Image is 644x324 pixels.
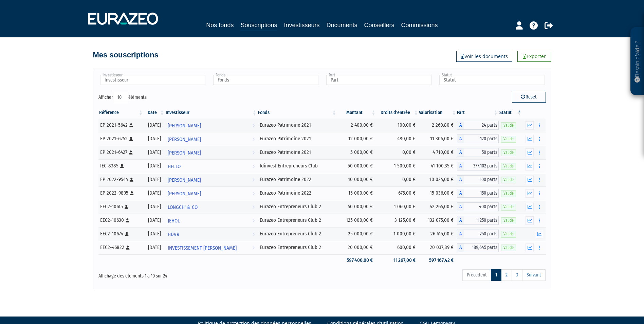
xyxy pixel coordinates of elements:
span: Valide [501,231,516,237]
th: Montant: activer pour trier la colonne par ordre croissant [337,107,376,119]
a: Suivant [522,269,546,281]
i: [Français] Personne physique [130,178,133,182]
th: Part: activer pour trier la colonne par ordre croissant [457,107,499,119]
td: 125 000,00 € [337,214,376,227]
span: Valide [501,136,516,142]
div: EP 2021-5642 [100,122,142,129]
label: Afficher éléments [98,92,147,103]
a: HDVR [165,227,257,241]
button: Reset [512,92,546,103]
div: Eurazeo Entrepreneurs Club 2 [260,230,335,237]
td: 2 400,00 € [337,119,376,132]
td: 10 024,00 € [419,173,457,186]
th: Droits d'entrée: activer pour trier la colonne par ordre croissant [376,107,419,119]
img: 1732889491-logotype_eurazeo_blanc_rvb.png [88,13,158,25]
td: 4 710,00 € [419,146,457,159]
a: JEHOL [165,214,257,227]
td: 26 415,00 € [419,227,457,241]
a: Nos fonds [206,20,234,30]
div: EP 2022-9895 [100,190,142,197]
th: Référence : activer pour trier la colonne par ordre croissant [98,107,144,119]
td: 597 167,42 € [419,254,457,266]
a: [PERSON_NAME] [165,186,257,200]
span: 24 parts [464,121,499,130]
span: A [457,121,464,130]
span: Valide [501,217,516,224]
a: HELLO [165,159,257,173]
td: 11 304,00 € [419,132,457,146]
td: 15 036,00 € [419,186,457,200]
td: 132 075,00 € [419,214,457,227]
td: 40 000,00 € [337,200,376,214]
a: [PERSON_NAME] [165,146,257,159]
td: 25 000,00 € [337,227,376,241]
span: Valide [501,177,516,183]
span: 150 parts [464,189,499,198]
span: Valide [501,204,516,210]
i: [Français] Personne physique [126,218,129,222]
a: Conseillers [364,20,394,30]
span: 400 parts [464,202,499,211]
div: Eurazeo Patrimoine 2021 [260,149,335,156]
i: Voir l'investisseur [252,147,255,159]
td: 50 000,00 € [337,159,376,173]
span: Valide [501,190,516,197]
div: A - Eurazeo Entrepreneurs Club 2 [457,243,499,252]
td: 41 100,35 € [419,159,457,173]
td: 1 500,00 € [376,159,419,173]
a: Investisseurs [284,20,319,30]
td: 3 125,00 € [376,214,419,227]
span: 100 parts [464,175,499,184]
th: Valorisation: activer pour trier la colonne par ordre croissant [419,107,457,119]
div: [DATE] [146,135,163,142]
div: [DATE] [146,149,163,156]
i: Voir l'investisseur [252,215,255,227]
i: [Français] Personne physique [130,191,134,195]
div: A - Eurazeo Entrepreneurs Club 2 [457,202,499,211]
a: Voir les documents [456,51,512,62]
div: Idinvest Entrepreneurs Club [260,162,335,169]
a: 2 [501,269,512,281]
span: A [457,162,464,170]
i: Voir l'investisseur [252,160,255,173]
td: 15 000,00 € [337,186,376,200]
span: Valide [501,163,516,169]
div: [DATE] [146,230,163,237]
div: EP 2021-6427 [100,149,142,156]
div: A - Eurazeo Entrepreneurs Club 2 [457,216,499,225]
a: 1 [491,269,501,281]
div: Eurazeo Patrimoine 2022 [260,190,335,197]
th: Date: activer pour trier la colonne par ordre croissant [144,107,165,119]
div: A - Eurazeo Patrimoine 2022 [457,189,499,198]
span: Valide [501,149,516,156]
div: [DATE] [146,122,163,129]
i: Voir l'investisseur [252,133,255,146]
span: 120 parts [464,134,499,143]
i: Voir l'investisseur [252,187,255,200]
td: 100,00 € [376,119,419,132]
span: [PERSON_NAME] [168,120,201,132]
td: 10 000,00 € [337,173,376,186]
td: 2 260,80 € [419,119,457,132]
td: 0,00 € [376,146,419,159]
a: INVESTISSEMENT [PERSON_NAME] [165,241,257,254]
div: [DATE] [146,176,163,183]
a: Exporter [517,51,551,62]
a: Commissions [401,20,438,30]
select: Afficheréléments [113,92,128,103]
div: A - Eurazeo Entrepreneurs Club 2 [457,230,499,238]
a: Documents [327,20,357,30]
h4: Mes souscriptions [93,51,159,59]
div: Eurazeo Patrimoine 2021 [260,135,335,142]
div: EP 2021-6252 [100,135,142,142]
span: Valide [501,245,516,251]
span: Valide [501,122,516,129]
span: A [457,175,464,184]
div: Eurazeo Entrepreneurs Club 2 [260,203,335,210]
span: A [457,189,464,198]
div: [DATE] [146,217,163,224]
div: Affichage des éléments 1 à 10 sur 24 [98,269,279,280]
th: Statut : activer pour trier la colonne par ordre d&eacute;croissant [499,107,522,119]
div: EEC2-10674 [100,230,142,237]
span: 189,645 parts [464,243,499,252]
